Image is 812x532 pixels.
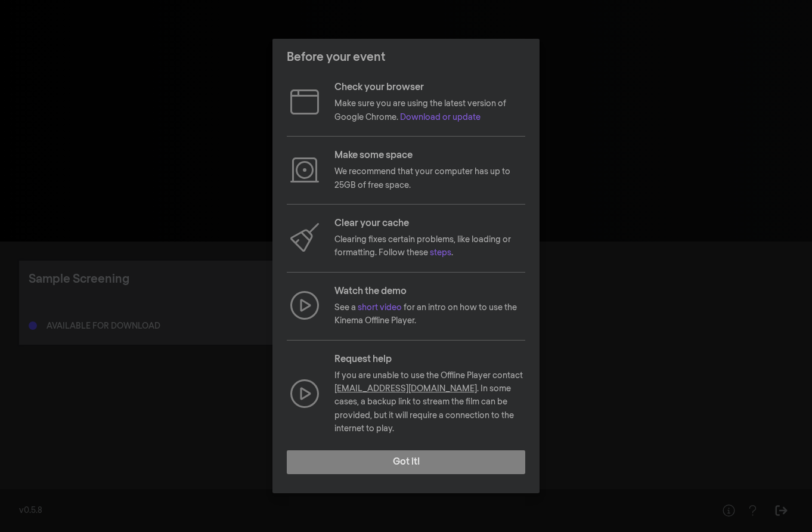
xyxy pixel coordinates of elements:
[430,249,451,257] a: steps
[272,39,540,76] header: Before your event
[334,165,525,192] p: We recommend that your computer has up to 25GB of free space.
[334,385,477,393] a: [EMAIL_ADDRESS][DOMAIN_NAME]
[334,233,525,260] p: Clearing fixes certain problems, like loading or formatting. Follow these .
[334,301,525,328] p: See a for an intro on how to use the Kinema Offline Player.
[400,113,481,122] a: Download or update
[334,284,525,299] p: Watch the demo
[334,369,525,436] p: If you are unable to use the Offline Player contact . In some cases, a backup link to stream the ...
[334,81,525,95] p: Check your browser
[287,450,525,474] button: Got it!
[334,97,525,124] p: Make sure you are using the latest version of Google Chrome.
[334,216,525,231] p: Clear your cache
[334,149,525,163] p: Make some space
[334,352,525,367] p: Request help
[358,304,402,312] a: short video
